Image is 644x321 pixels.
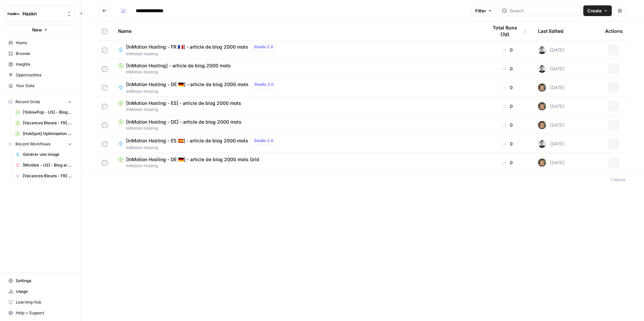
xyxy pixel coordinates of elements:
span: Insights [16,61,72,67]
span: InMotion Hosting [118,107,477,113]
a: [InMotion Hosting - ES 🇪🇸] - article de blog 2000 motsStudio 2.0InMotion Hosting [118,137,477,151]
a: [InMotion Hosting - FR 🇫🇷] - article de blog 2000 motsStudio 2.0InMotion Hosting [118,43,477,57]
span: InMotion Hosting [118,69,477,75]
a: Learning Hub [5,297,75,308]
a: [Vacances Bleues - FR] Pages refonte sites hôtels - [GEOGRAPHIC_DATA] [12,171,75,181]
div: [DATE] [538,102,565,110]
button: Filter [471,5,496,16]
span: [InMotion Hosting - ES 🇪🇸] - article de blog 2000 mots [126,137,248,144]
a: Your Data [5,80,75,91]
span: [InMotion Hosting - FR 🇫🇷] - article de blog 2000 mots [126,44,248,50]
div: Actions [605,22,623,40]
span: [Vacances Bleues - FR] Pages refonte sites hôtels - [GEOGRAPHIC_DATA] [23,173,72,179]
span: Settings [16,278,72,284]
a: Opportunities [5,70,75,80]
span: Générer une image [23,151,72,157]
div: 7 Items [610,176,625,183]
div: Name [118,22,477,40]
span: [Vacances Bleues - FR] Pages refonte sites hôtels - [GEOGRAPHIC_DATA] [23,120,72,126]
span: Learning Hub [16,299,72,305]
span: [InMotion Hosting - DE 🇩🇪] - article de blog 2000 mots Grid [126,156,259,163]
span: InMotion Hosting [126,51,279,57]
span: [HubSpot] Optimisation - Articles de blog (V2) Grid [23,131,72,137]
button: Create [583,5,612,16]
div: 0 [488,84,527,91]
span: [InMotion Hosting - DE 🇩🇪] - article de blog 2000 mots [126,81,249,88]
div: [DATE] [538,121,565,129]
div: Total Runs (7d) [488,22,527,40]
a: [YellowPop - US] - Blog Articles - 1000 words [12,107,75,118]
span: [InMotion Hosting] - article de blog 2000 mots [126,62,231,69]
a: [InMotion Hosting - DE 🇩🇪] - article de blog 2000 motsStudio 2.0InMotion Hosting [118,80,477,94]
span: Recent Workflows [15,141,50,147]
span: [InMotion Hosting - DE] - article de blog 2000 mots [126,119,241,125]
div: [DATE] [538,46,565,54]
a: Settings [5,275,75,286]
span: Studio 2.0 [254,138,273,144]
button: Go back [99,5,110,16]
span: Recent Grids [15,99,40,105]
img: Haskn Logo [8,8,20,20]
img: 5iwot33yo0fowbxplqtedoh7j1jy [538,65,546,73]
img: ziyu4k121h9vid6fczkx3ylgkuqx [538,83,546,91]
span: Browse [16,51,72,57]
span: [YellowPop - US] - Blog Articles - 1000 words [23,109,72,115]
a: [Vacances Bleues - FR] Pages refonte sites hôtels - [GEOGRAPHIC_DATA] [12,118,75,128]
button: Workspace: Haskn [5,5,75,22]
span: InMotion Hosting [126,88,279,94]
a: [InMotion Hosting - ES] - article de blog 2000 motsInMotion Hosting [118,100,477,113]
img: ziyu4k121h9vid6fczkx3ylgkuqx [538,158,546,167]
a: Usage [5,286,75,297]
span: [InMotion Hosting - ES] - article de blog 2000 mots [126,100,241,107]
span: [Mixtiles - US] - Blog articles [23,162,72,168]
span: Opportunities [16,72,72,78]
div: 0 [488,47,527,53]
button: Help + Support [5,308,75,318]
a: [InMotion Hosting - DE] - article de blog 2000 motsInMotion Hosting [118,119,477,131]
div: [DATE] [538,158,565,167]
img: 5iwot33yo0fowbxplqtedoh7j1jy [538,46,546,54]
img: ziyu4k121h9vid6fczkx3ylgkuqx [538,121,546,129]
div: 0 [488,122,527,128]
span: InMotion Hosting [118,125,477,131]
img: 5iwot33yo0fowbxplqtedoh7j1jy [538,140,546,148]
input: Search [509,7,578,14]
div: 0 [488,159,527,166]
button: New [5,25,75,35]
a: Insights [5,59,75,70]
img: ziyu4k121h9vid6fczkx3ylgkuqx [538,102,546,110]
span: Studio 2.0 [254,44,273,50]
span: InMotion Hosting [118,163,477,169]
div: [DATE] [538,83,565,91]
span: InMotion Hosting [126,145,279,151]
div: [DATE] [538,140,565,148]
a: Générer une image [12,149,75,160]
span: Help + Support [16,310,72,316]
a: Browse [5,48,75,59]
div: [DATE] [538,65,565,73]
button: Recent Workflows [5,139,75,149]
span: Your Data [16,83,72,89]
div: Last Edited [538,22,563,40]
a: [InMotion Hosting] - article de blog 2000 motsInMotion Hosting [118,62,477,75]
span: New [32,26,42,33]
div: 0 [488,140,527,147]
span: Usage [16,288,72,295]
span: Haskn [22,10,63,17]
span: Home [16,40,72,46]
a: Home [5,38,75,48]
div: 0 [488,103,527,110]
a: [InMotion Hosting - DE 🇩🇪] - article de blog 2000 mots GridInMotion Hosting [118,156,477,169]
span: Filter [475,7,486,14]
span: Studio 2.0 [254,81,274,87]
button: Recent Grids [5,97,75,107]
div: 0 [488,65,527,72]
a: [HubSpot] Optimisation - Articles de blog (V2) Grid [12,128,75,139]
a: [Mixtiles - US] - Blog articles [12,160,75,171]
span: Create [587,7,602,14]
